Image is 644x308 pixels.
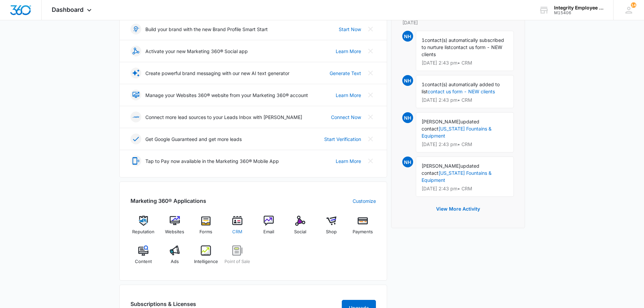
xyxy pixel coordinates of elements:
a: Intelligence [193,245,219,270]
a: Point of Sale [224,245,251,270]
span: NH [402,112,413,123]
span: Email [263,229,274,235]
span: contact(s) automatically added to list [422,81,500,94]
a: Customize [353,197,376,205]
p: Tap to Pay now available in the Marketing 360® Mobile App [145,158,279,165]
a: Forms [193,216,219,240]
a: Connect Now [331,114,361,121]
span: [PERSON_NAME] [422,119,460,124]
p: Create powerful brand messaging with our new AI text generator [145,70,289,77]
div: account id [554,10,603,15]
a: [US_STATE] Fountains & Equipment [422,170,492,183]
a: contact us form - NEW clients [428,89,495,94]
p: Build your brand with the new Brand Profile Smart Start [145,26,268,33]
a: Start Verification [324,136,361,143]
button: View More Activity [429,201,487,217]
span: [PERSON_NAME] [422,163,460,169]
span: NH [402,31,413,42]
span: 1 [422,81,425,87]
span: Payments [353,229,373,235]
span: Reputation [132,229,154,235]
span: Intelligence [194,258,218,265]
button: Close [365,68,376,78]
span: Content [135,258,152,265]
a: Payments [350,216,376,240]
p: [DATE] 2:43 pm • CRM [422,98,508,102]
button: Close [365,90,376,100]
span: 1 [422,37,425,43]
a: Websites [162,216,188,240]
p: [DATE] 2:43 pm • CRM [422,142,508,147]
p: Manage your Websites 360® website from your Marketing 360® account [145,92,308,99]
div: account name [554,5,603,10]
a: Ads [162,245,188,270]
span: contact us form - NEW clients [422,44,502,57]
span: Point of Sale [224,258,250,265]
p: Activate your new Marketing 360® Social app [145,48,248,55]
p: [DATE] 2:43 pm • CRM [422,61,508,65]
a: Learn More [336,48,361,55]
span: NH [402,157,413,167]
button: Close [365,134,376,144]
span: Shop [326,229,337,235]
p: Connect more lead sources to your Leads Inbox with [PERSON_NAME] [145,114,302,121]
button: Close [365,46,376,56]
div: notifications count [631,2,636,8]
a: Generate Text [330,70,361,77]
span: NH [402,75,413,86]
a: Learn More [336,158,361,165]
button: Close [365,24,376,34]
span: Social [294,229,306,235]
a: Social [287,216,313,240]
a: Learn More [336,92,361,99]
span: Ads [171,258,179,265]
span: Dashboard [52,6,84,13]
span: CRM [232,229,242,235]
span: 14 [631,2,636,8]
p: Get Google Guaranteed and get more leads [145,136,242,143]
a: CRM [224,216,251,240]
span: contact(s) automatically subscribed to nurture list [422,37,504,50]
p: [DATE] [402,19,514,26]
p: [DATE] 2:43 pm • CRM [422,186,508,191]
a: Email [256,216,282,240]
a: Reputation [130,216,157,240]
a: Content [130,245,157,270]
a: Shop [318,216,344,240]
span: Forms [199,229,212,235]
button: Close [365,112,376,122]
span: Websites [165,229,184,235]
a: [US_STATE] Fountains & Equipment [422,126,492,139]
button: Close [365,156,376,166]
a: Start Now [339,26,361,33]
h2: Marketing 360® Applications [130,197,206,205]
